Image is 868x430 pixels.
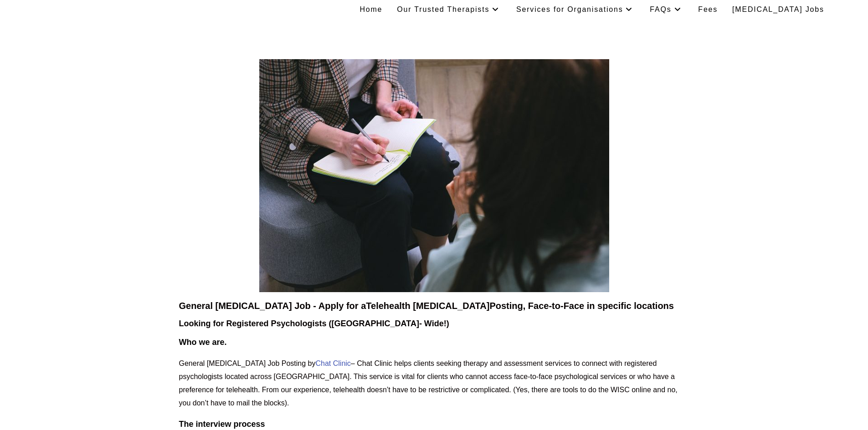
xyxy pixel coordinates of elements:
span: Home [360,5,382,13]
img: General psychologist job [259,59,609,292]
span: FAQs [650,5,683,13]
a: Chat Clinic [315,359,350,367]
h3: The interview process [179,419,689,430]
span: Our Trusted Therapists [397,5,502,13]
a: Chat Clinic [43,4,96,16]
span: General [MEDICAL_DATA] Job - A [179,301,325,311]
span: [MEDICAL_DATA] Jobs [732,5,824,13]
p: General [MEDICAL_DATA] Job Posting by – Chat Clinic helps clients seeking therapy and assessment ... [179,357,689,410]
span: Services for Organisations [516,5,635,13]
span: Telehealth [MEDICAL_DATA] [366,301,489,311]
h3: Who we are. [179,337,689,348]
h2: pply for a Posting, Face-to-Face in specific locations [179,301,689,310]
span: Fees [698,5,718,13]
h3: Looking for Registered Psychologists ([GEOGRAPHIC_DATA]- Wide!) [179,319,689,328]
